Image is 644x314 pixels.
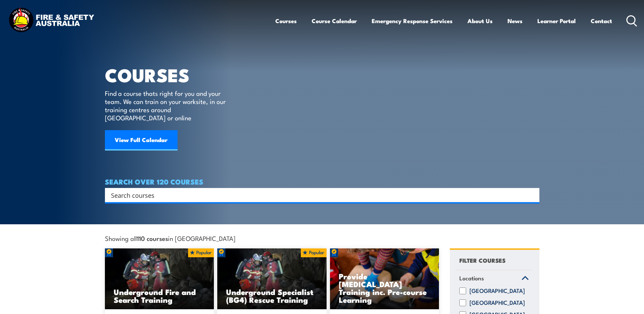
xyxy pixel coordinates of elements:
h3: Underground Specialist (BG4) Rescue Training [226,288,318,303]
label: [GEOGRAPHIC_DATA] [470,299,525,306]
label: [GEOGRAPHIC_DATA] [470,287,525,294]
button: Search magnifier button [528,190,537,200]
a: Contact [591,12,612,30]
h4: FILTER COURSES [459,256,505,265]
a: Courses [275,12,297,30]
a: About Us [467,12,493,30]
span: Locations [459,274,484,283]
a: Underground Fire and Search Training [105,248,214,310]
a: Underground Specialist (BG4) Rescue Training [217,248,327,310]
a: Learner Portal [537,12,576,30]
a: Provide [MEDICAL_DATA] Training inc. Pre-course Learning [330,248,439,310]
img: Underground mine rescue [105,248,214,310]
img: Underground mine rescue [217,248,327,310]
span: Showing all in [GEOGRAPHIC_DATA] [105,234,236,242]
img: Low Voltage Rescue and Provide CPR [330,248,439,310]
a: Course Calendar [312,12,357,30]
a: View Full Calendar [105,130,178,151]
h3: Underground Fire and Search Training [114,288,205,303]
form: Search form [112,190,526,200]
h1: COURSES [105,67,236,83]
a: Emergency Response Services [372,12,453,30]
strong: 110 courses [137,233,168,243]
a: News [508,12,522,30]
h4: SEARCH OVER 120 COURSES [105,178,539,185]
a: Locations [456,270,532,288]
input: Search input [111,190,525,200]
p: Find a course thats right for you and your team. We can train on your worksite, in our training c... [105,89,229,122]
h3: Provide [MEDICAL_DATA] Training inc. Pre-course Learning [339,272,430,303]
